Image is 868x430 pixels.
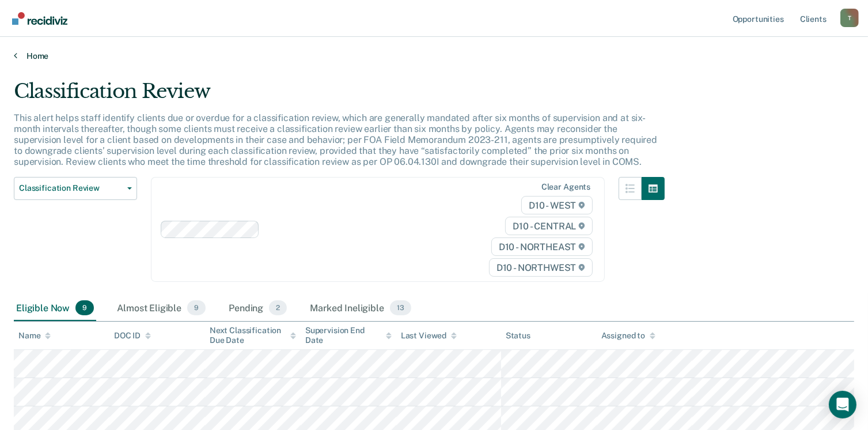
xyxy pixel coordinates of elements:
span: D10 - CENTRAL [505,217,593,235]
span: 2 [269,300,287,315]
button: Profile dropdown button [840,9,859,27]
div: Classification Review [14,80,665,112]
div: Marked Ineligible13 [308,296,413,321]
span: 9 [75,300,94,315]
span: D10 - NORTHEAST [491,237,593,256]
div: Name [18,331,51,341]
div: Eligible Now9 [14,296,96,321]
div: T [840,9,859,27]
div: DOC ID [114,331,151,341]
div: Open Intercom Messenger [829,391,856,418]
button: Classification Review [14,177,137,200]
div: Status [506,331,530,341]
span: D10 - WEST [521,196,593,214]
a: Home [14,51,854,61]
div: Assigned to [601,331,655,341]
span: 9 [187,300,206,315]
span: Classification Review [19,183,123,193]
p: This alert helps staff identify clients due or overdue for a classification review, which are gen... [14,112,657,168]
div: Clear agents [541,182,590,192]
span: 13 [390,300,411,315]
span: D10 - NORTHWEST [489,258,593,277]
div: Pending2 [226,296,289,321]
div: Supervision End Date [305,326,392,345]
div: Almost Eligible9 [115,296,208,321]
img: Recidiviz [12,12,67,25]
div: Last Viewed [401,331,457,341]
div: Next Classification Due Date [210,326,296,345]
